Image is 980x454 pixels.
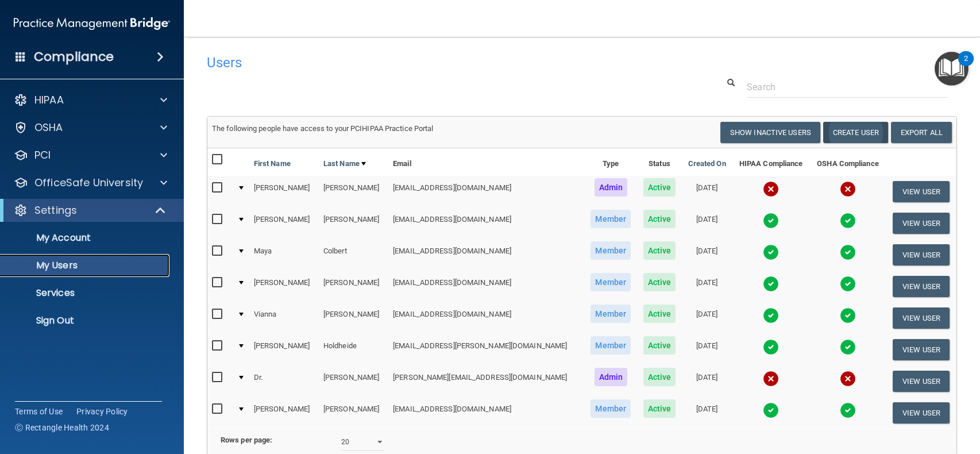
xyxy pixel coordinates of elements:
p: Services [7,287,164,299]
a: PCI [14,148,167,162]
a: Last Name [323,157,366,171]
img: tick.e7d51cea.svg [840,213,856,229]
img: tick.e7d51cea.svg [763,402,779,418]
img: tick.e7d51cea.svg [763,276,779,292]
td: [PERSON_NAME] [319,271,388,302]
td: Vianna [249,302,319,334]
img: tick.e7d51cea.svg [763,339,779,355]
span: Admin [595,178,628,197]
img: tick.e7d51cea.svg [840,244,856,260]
th: Type [585,148,638,176]
span: Member [591,241,631,260]
td: [DATE] [682,207,732,239]
span: Active [643,178,676,197]
img: cross.ca9f0e7f.svg [763,371,779,387]
td: [PERSON_NAME][EMAIL_ADDRESS][DOMAIN_NAME] [388,365,584,397]
p: Settings [34,203,77,217]
a: Export All [891,122,952,143]
td: [EMAIL_ADDRESS][DOMAIN_NAME] [388,397,584,428]
button: View User [893,276,950,297]
iframe: Drift Widget Chat Controller [781,372,966,418]
td: [DATE] [682,302,732,334]
span: Active [643,305,676,323]
button: Show Inactive Users [720,122,820,143]
p: PCI [34,148,51,162]
a: Created On [688,157,726,171]
td: [EMAIL_ADDRESS][DOMAIN_NAME] [388,239,584,271]
p: My Account [7,232,164,244]
td: [EMAIL_ADDRESS][DOMAIN_NAME] [388,176,584,207]
td: [PERSON_NAME] [319,302,388,334]
th: HIPAA Compliance [732,148,809,176]
button: View User [893,339,950,360]
td: [PERSON_NAME] [249,334,319,365]
span: Member [591,336,631,355]
td: [DATE] [682,271,732,302]
span: Active [643,336,676,355]
th: Email [388,148,584,176]
span: Active [643,241,676,260]
span: Member [591,399,631,418]
span: The following people have access to your PCIHIPAA Practice Portal [212,124,434,133]
img: tick.e7d51cea.svg [763,213,779,229]
td: [PERSON_NAME] [249,176,319,207]
img: cross.ca9f0e7f.svg [763,181,779,197]
td: [DATE] [682,239,732,271]
span: Active [643,368,676,386]
span: Active [643,399,676,418]
td: Maya [249,239,319,271]
p: OSHA [34,121,63,134]
button: View User [893,213,950,234]
img: tick.e7d51cea.svg [840,339,856,355]
img: tick.e7d51cea.svg [840,307,856,324]
td: [PERSON_NAME] [319,207,388,239]
th: OSHA Compliance [810,148,886,176]
b: Rows per page: [221,436,272,444]
button: View User [893,307,950,329]
a: OSHA [14,121,167,134]
a: Privacy Policy [76,406,128,417]
p: Sign Out [7,315,164,326]
td: [DATE] [682,365,732,397]
a: Terms of Use [15,406,63,417]
p: My Users [7,260,164,271]
img: cross.ca9f0e7f.svg [840,371,856,387]
td: [PERSON_NAME] [249,207,319,239]
img: tick.e7d51cea.svg [840,276,856,292]
td: [DATE] [682,397,732,428]
td: [DATE] [682,334,732,365]
td: [DATE] [682,176,732,207]
a: OfficeSafe University [14,176,167,190]
img: tick.e7d51cea.svg [763,307,779,324]
span: Admin [595,368,628,386]
img: PMB logo [14,12,170,35]
div: 2 [964,59,968,74]
button: View User [893,244,950,266]
td: [EMAIL_ADDRESS][DOMAIN_NAME] [388,302,584,334]
button: Create User [823,122,888,143]
span: Member [591,273,631,291]
td: Holdheide [319,334,388,365]
button: Open Resource Center, 2 new notifications [935,52,969,86]
button: View User [893,371,950,392]
td: Colbert [319,239,388,271]
span: Ⓒ Rectangle Health 2024 [15,422,109,433]
input: Search [747,76,948,98]
button: View User [893,181,950,202]
span: Member [591,305,631,323]
td: [EMAIL_ADDRESS][DOMAIN_NAME] [388,207,584,239]
h4: Users [207,55,637,70]
td: [PERSON_NAME] [319,176,388,207]
td: [PERSON_NAME] [249,271,319,302]
a: Settings [14,203,167,217]
th: Status [637,148,682,176]
a: HIPAA [14,93,167,107]
a: First Name [254,157,291,171]
span: Member [591,210,631,228]
td: [PERSON_NAME] [319,365,388,397]
p: OfficeSafe University [34,176,143,190]
p: HIPAA [34,93,64,107]
td: [PERSON_NAME] [249,397,319,428]
span: Active [643,273,676,291]
td: [EMAIL_ADDRESS][PERSON_NAME][DOMAIN_NAME] [388,334,584,365]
